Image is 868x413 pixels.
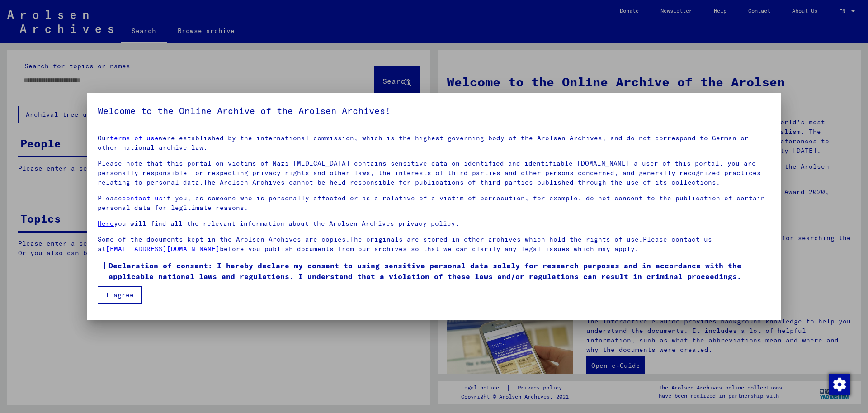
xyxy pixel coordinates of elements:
p: Our were established by the international commission, which is the highest governing body of the ... [98,133,770,152]
p: you will find all the relevant information about the Arolsen Archives privacy policy. [98,219,770,228]
a: Here [98,219,114,228]
p: Please note that this portal on victims of Nazi [MEDICAL_DATA] contains sensitive data on identif... [98,159,770,187]
h5: Welcome to the Online Archive of the Arolsen Archives! [98,104,770,118]
a: contact us [122,194,163,202]
p: Please if you, as someone who is personally affected or as a relative of a victim of persecution,... [98,194,770,213]
span: Declaration of consent: I hereby declare my consent to using sensitive personal data solely for r... [108,260,770,282]
p: Some of the documents kept in the Arolsen Archives are copies.The originals are stored in other a... [98,235,770,254]
a: [EMAIL_ADDRESS][DOMAIN_NAME] [106,245,220,253]
a: terms of use [110,134,159,142]
img: Change consent [829,374,850,395]
button: I agree [98,286,142,304]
